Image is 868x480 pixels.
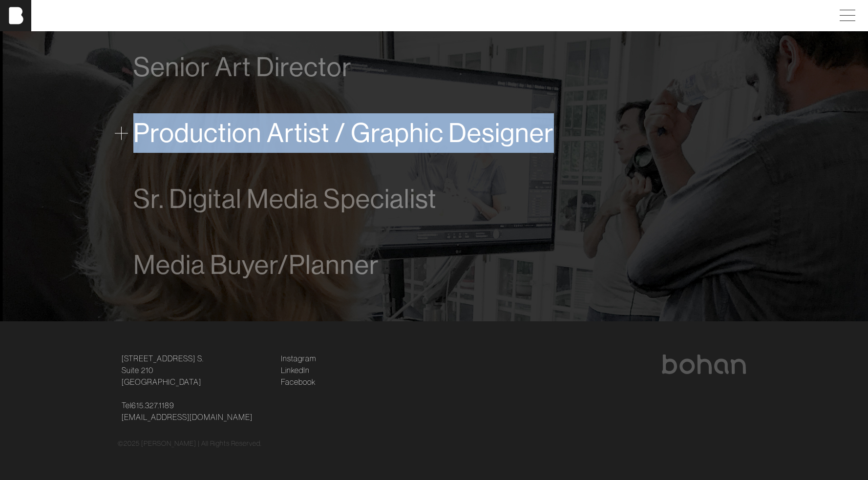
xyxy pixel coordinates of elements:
[118,438,751,449] div: © 2025
[133,52,352,82] span: Senior Art Director
[131,399,174,411] a: 615.327.1189
[122,399,269,423] p: Tel
[133,118,554,148] span: Production Artist / Graphic Designer
[122,353,204,388] a: [STREET_ADDRESS] S.Suite 210[GEOGRAPHIC_DATA]
[281,364,310,376] a: LinkedIn
[141,438,262,449] p: [PERSON_NAME] | All Rights Reserved.
[133,184,437,214] span: Sr. Digital Media Specialist
[133,250,379,280] span: Media Buyer/Planner
[281,376,316,388] a: Facebook
[122,411,253,423] a: [EMAIL_ADDRESS][DOMAIN_NAME]
[281,353,316,364] a: Instagram
[661,355,747,374] img: bohan logo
